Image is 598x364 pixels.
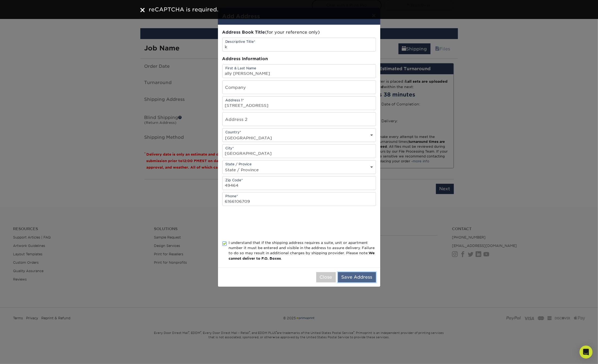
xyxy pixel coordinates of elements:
button: Save Address [338,272,376,282]
div: Open Intercom Messenger [580,346,593,359]
iframe: reCAPTCHA [222,212,305,234]
div: Address Information [222,56,376,62]
b: We cannot deliver to P.O. Boxes [229,251,375,260]
button: Close [316,272,336,282]
div: (for your reference only) [222,29,376,36]
img: close [140,8,145,12]
span: reCAPTCHA is required. [149,6,219,13]
div: I understand that if the shipping address requires a suite, unit or apartment number it must be e... [229,240,376,261]
span: Address Book Title [222,30,265,35]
